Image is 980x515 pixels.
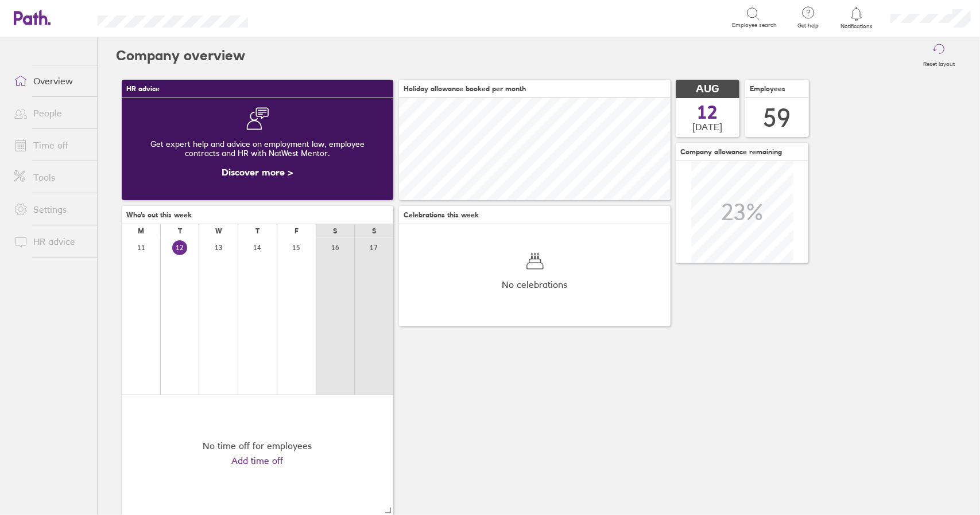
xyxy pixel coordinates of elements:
div: S [333,227,337,235]
a: Overview [5,69,97,92]
a: Time off [5,134,97,157]
div: T [255,227,259,235]
div: No time off for employees [203,440,312,451]
span: AUG [696,83,719,95]
span: Who's out this week [126,211,192,219]
div: T [178,227,182,235]
div: Search [279,12,308,22]
span: Employee search [732,22,777,29]
span: Celebrations this week [404,211,479,219]
div: W [215,227,222,235]
div: F [295,227,299,235]
span: HR advice [126,85,160,93]
a: Discover more > [222,166,293,178]
div: M [138,227,144,235]
label: Reset layout [916,57,962,68]
span: Holiday allowance booked per month [404,85,526,93]
div: S [372,227,376,235]
div: 59 [764,103,791,132]
h2: Company overview [116,37,245,74]
a: HR advice [5,230,97,253]
a: People [5,102,97,124]
span: Get help [789,22,827,29]
span: Company allowance remaining [680,148,782,156]
span: No celebrations [502,279,568,290]
button: Reset layout [916,37,962,74]
a: Notifications [838,6,876,30]
a: Settings [5,198,97,221]
a: Add time off [232,455,284,466]
div: Get expert help and advice on employment law, employee contracts and HR with NatWest Mentor. [131,130,384,167]
span: [DATE] [693,122,723,132]
span: Employees [750,85,785,93]
a: Tools [5,166,97,189]
span: Notifications [838,23,876,30]
span: 12 [698,103,718,122]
